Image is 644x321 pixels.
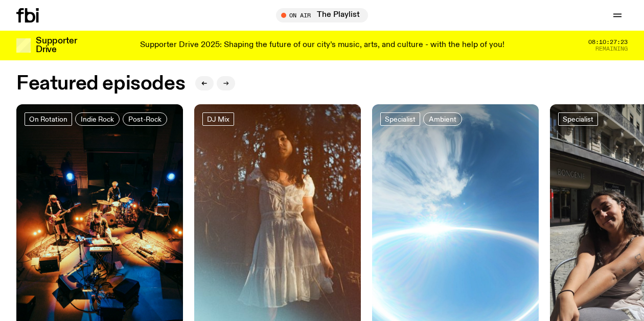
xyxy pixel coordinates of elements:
[207,115,229,123] span: DJ Mix
[429,115,456,123] span: Ambient
[29,115,67,123] span: On Rotation
[276,8,368,22] button: On AirThe Playlist
[36,37,77,54] h3: Supporter Drive
[81,115,114,123] span: Indie Rock
[140,41,504,50] p: Supporter Drive 2025: Shaping the future of our city’s music, arts, and culture - with the help o...
[128,115,162,123] span: Post-Rock
[558,112,598,126] a: Specialist
[595,46,628,52] span: Remaining
[16,75,185,93] h2: Featured episodes
[75,112,120,126] a: Indie Rock
[563,115,593,123] span: Specialist
[25,112,72,126] a: On Rotation
[380,112,420,126] a: Specialist
[123,112,167,126] a: Post-Rock
[385,115,416,123] span: Specialist
[202,112,234,126] a: DJ Mix
[423,112,462,126] a: Ambient
[588,39,628,45] span: 08:10:27:23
